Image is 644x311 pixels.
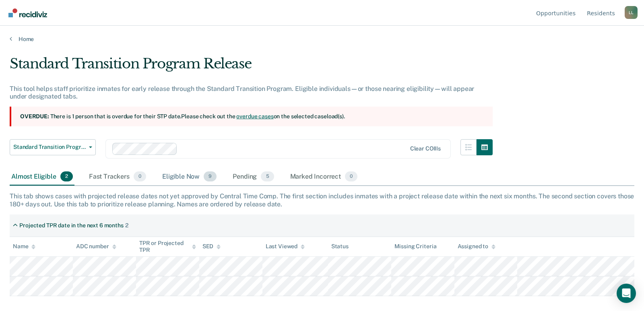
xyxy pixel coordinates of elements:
button: Profile dropdown button [625,6,638,19]
div: Eligible Now9 [161,168,218,186]
span: 0 [134,171,146,182]
div: Pending5 [231,168,275,186]
a: Home [10,35,634,43]
div: Almost Eligible2 [10,168,74,186]
span: Standard Transition Program Release [13,144,86,150]
section: There is 1 person that is overdue for their STP date. Please check out the on the selected caselo... [10,107,493,126]
div: Missing Criteria [394,243,437,250]
a: overdue cases [236,113,273,119]
span: 0 [345,171,357,182]
div: Projected TPR date in the next 6 months2 [10,219,132,232]
div: Open Intercom Messenger [617,284,636,303]
div: Clear COIIIs [410,145,441,152]
div: Standard Transition Program Release [10,56,493,78]
span: 9 [204,171,217,182]
div: 2 [125,222,128,229]
div: Name [13,243,35,250]
div: ADC number [76,243,116,250]
div: Assigned to [458,243,495,250]
img: Recidiviz [8,8,47,17]
div: Projected TPR date in the next 6 months [19,222,124,229]
div: SED [202,243,221,250]
div: Marked Incorrect0 [289,168,359,186]
div: Last Viewed [266,243,305,250]
button: Standard Transition Program Release [10,139,96,155]
div: L L [625,6,638,19]
span: 2 [60,171,73,182]
div: Fast Trackers0 [87,168,148,186]
div: TPR or Projected TPR [139,240,196,253]
span: 5 [261,171,274,182]
div: This tab shows cases with projected release dates not yet approved by Central Time Comp. The firs... [10,192,634,208]
strong: Overdue: [20,113,49,119]
div: Status [331,243,349,250]
div: This tool helps staff prioritize inmates for early release through the Standard Transition Progra... [10,85,493,100]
